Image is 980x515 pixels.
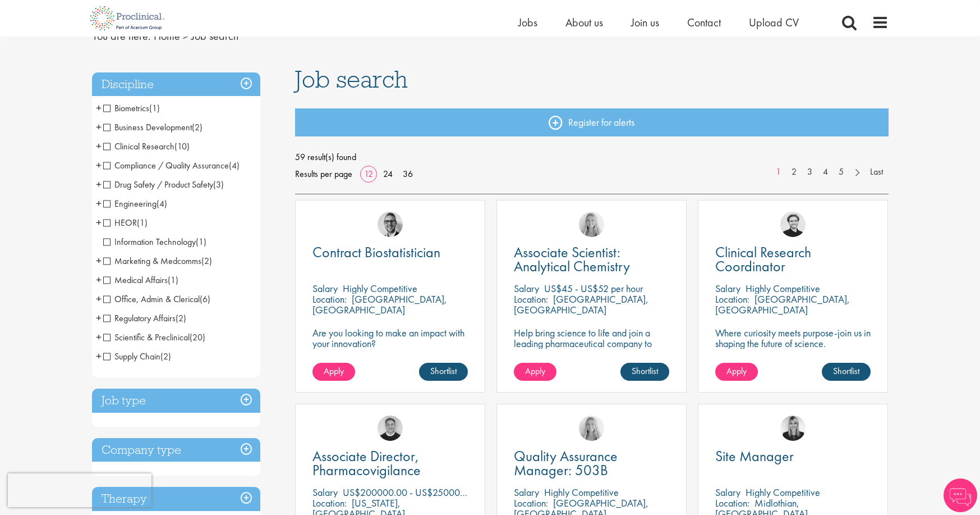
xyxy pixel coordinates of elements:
div: Company type [92,438,260,462]
span: Biometrics [103,102,160,114]
a: Quality Assurance Manager: 503B [514,449,669,477]
a: Site Manager [715,449,871,463]
span: Office, Admin & Clerical [103,293,200,305]
span: Engineering [103,198,167,209]
a: Register for alerts [295,108,889,136]
a: Apply [312,363,355,381]
span: Site Manager [715,446,794,466]
span: Drug Safety / Product Safety [103,179,224,190]
p: [GEOGRAPHIC_DATA], [GEOGRAPHIC_DATA] [312,293,447,316]
a: Associate Scientist: Analytical Chemistry [514,245,669,274]
a: 5 [833,166,849,179]
span: (1) [149,102,160,114]
img: Chatbot [944,478,977,512]
span: Regulatory Affairs [103,312,176,324]
p: Highly Competitive [746,282,820,295]
a: 3 [802,166,818,179]
p: Help bring science to life and join a leading pharmaceutical company to play a key role in delive... [514,327,669,381]
img: Nico Kohlwes [780,212,806,237]
span: (2) [192,121,203,133]
span: Business Development [103,121,192,133]
a: 1 [770,166,786,179]
span: Clinical Research [103,140,190,152]
img: George Breen [378,212,403,237]
p: Highly Competitive [343,282,417,295]
span: Location: [514,293,548,306]
span: Business Development [103,121,203,133]
span: + [96,138,102,154]
p: Highly Competitive [544,486,619,499]
span: + [96,348,102,364]
img: Bo Forsen [378,416,403,441]
span: Biometrics [103,102,149,114]
span: (1) [137,217,148,229]
span: Salary [312,486,338,499]
span: + [96,119,102,135]
a: Apply [514,363,556,381]
p: [GEOGRAPHIC_DATA], [GEOGRAPHIC_DATA] [715,293,850,316]
a: Clinical Research Coordinator [715,245,871,274]
span: Salary [715,486,740,499]
span: + [96,176,102,193]
span: Compliance / Quality Assurance [103,159,240,171]
span: Engineering [103,198,157,209]
h3: Job type [92,389,260,413]
span: Location: [715,496,749,509]
span: (10) [174,140,190,152]
p: Where curiosity meets purpose-join us in shaping the future of science. [715,327,871,349]
span: 59 result(s) found [295,149,889,166]
span: Location: [312,293,347,306]
a: 24 [379,168,397,180]
span: Drug Safety / Product Safety [103,179,213,190]
a: 12 [360,168,377,180]
span: Information Technology [103,236,196,248]
img: Shannon Briggs [579,416,604,441]
span: Salary [312,282,338,295]
a: Join us [631,15,659,30]
span: + [96,309,102,326]
span: Associate Director, Pharmacovigilance [312,446,421,480]
a: 4 [817,166,834,179]
a: About us [565,15,603,30]
span: Job search [295,64,408,94]
span: Contract Biostatistician [312,243,440,262]
span: (1) [196,236,206,248]
a: 36 [399,168,417,180]
span: Location: [715,293,749,306]
span: (6) [200,293,210,305]
span: (1) [168,274,178,286]
span: Office, Admin & Clerical [103,293,210,305]
span: + [96,157,102,174]
a: Shortlist [822,363,871,381]
a: Apply [715,363,758,381]
span: Compliance / Quality Assurance [103,159,229,171]
span: Marketing & Medcomms [103,255,212,267]
span: Scientific & Preclinical [103,331,205,343]
span: (20) [190,331,205,343]
span: HEOR [103,217,148,229]
a: Associate Director, Pharmacovigilance [312,449,468,477]
span: Salary [514,486,539,499]
span: + [96,214,102,231]
h3: Therapy [92,487,260,511]
div: Discipline [92,72,260,97]
a: Shannon Briggs [579,212,604,237]
span: Medical Affairs [103,274,178,286]
span: Clinical Research [103,140,174,152]
span: + [96,195,102,212]
a: Contract Biostatistician [312,245,468,259]
span: Results per page [295,166,352,183]
span: Jobs [518,15,537,30]
p: Highly Competitive [746,486,820,499]
span: Salary [715,282,740,295]
a: Upload CV [749,15,799,30]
